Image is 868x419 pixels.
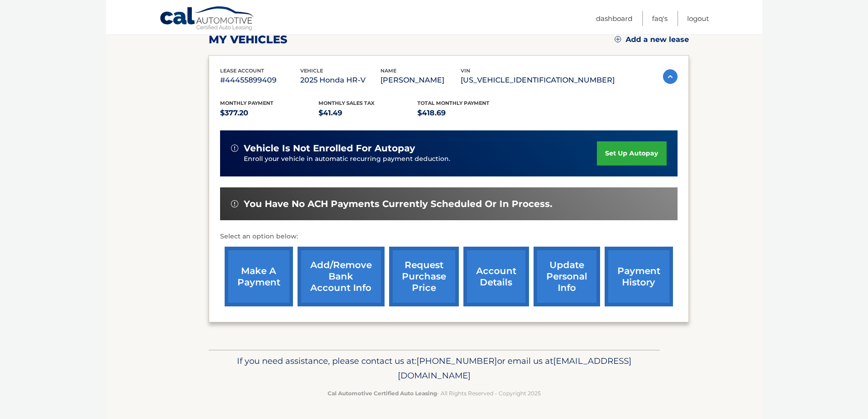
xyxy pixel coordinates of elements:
span: vehicle is not enrolled for autopay [244,143,415,154]
a: payment history [605,247,673,306]
a: Add/Remove bank account info [298,247,385,306]
a: make a payment [225,247,293,306]
span: [PHONE_NUMBER] [416,356,497,366]
p: $41.49 [318,107,417,119]
p: - All Rights Reserved - Copyright 2025 [215,388,654,398]
a: Dashboard [596,11,632,26]
a: FAQ's [652,11,668,26]
span: [EMAIL_ADDRESS][DOMAIN_NAME] [398,356,632,381]
p: $418.69 [417,107,516,119]
a: update personal info [534,247,600,306]
strong: Cal Automotive Certified Auto Leasing [328,390,437,397]
a: Cal Automotive [159,6,255,32]
img: add.svg [615,36,621,42]
p: Enroll your vehicle in automatic recurring payment deduction. [244,154,597,164]
span: name [380,67,396,74]
a: request purchase price [389,247,459,306]
a: Logout [687,11,709,26]
p: If you need assistance, please contact us at: or email us at [215,354,654,383]
span: Monthly Payment [220,100,273,106]
p: [PERSON_NAME] [380,74,461,87]
img: alert-white.svg [231,145,238,152]
img: alert-white.svg [231,200,238,207]
p: Select an option below: [220,231,678,242]
span: vehicle [300,67,323,74]
p: 2025 Honda HR-V [300,74,380,87]
span: You have no ACH payments currently scheduled or in process. [244,198,552,210]
span: lease account [220,67,264,74]
p: $377.20 [220,107,319,119]
img: accordion-active.svg [663,69,678,84]
span: Monthly sales Tax [318,100,375,106]
a: Add a new lease [615,35,689,44]
p: #44455899409 [220,74,300,87]
a: set up autopay [597,141,666,166]
span: vin [461,67,470,74]
h2: my vehicles [209,33,288,47]
span: Total Monthly Payment [417,100,489,106]
a: account details [463,247,529,306]
p: [US_VEHICLE_IDENTIFICATION_NUMBER] [461,74,615,87]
